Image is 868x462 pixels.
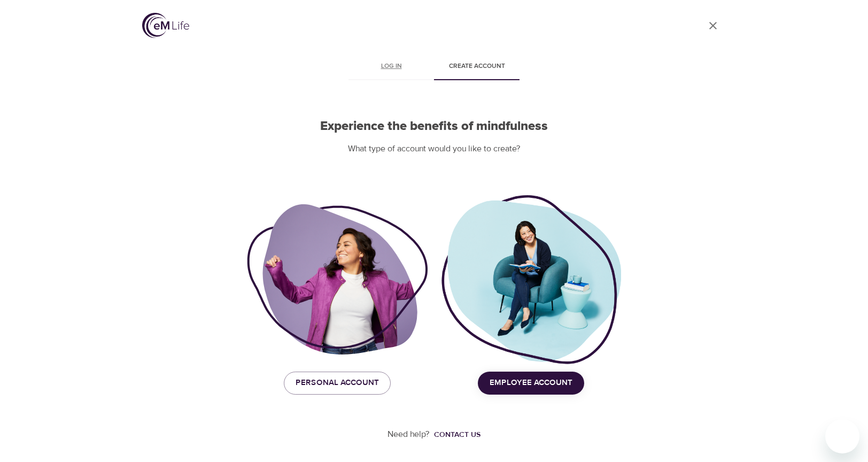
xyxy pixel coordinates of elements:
iframe: Button to launch messaging window [825,419,859,453]
p: What type of account would you like to create? [247,143,621,155]
button: Employee Account [478,372,584,394]
div: Contact us [434,429,480,440]
p: Need help? [387,428,430,441]
span: Employee Account [490,376,572,390]
h2: Experience the benefits of mindfulness [247,119,621,134]
span: Personal Account [296,376,379,390]
a: Contact us [430,429,480,440]
button: Personal Account [284,372,391,394]
a: close [700,13,726,38]
img: logo [142,13,189,38]
span: Create account [440,61,513,72]
span: Log in [355,61,428,72]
